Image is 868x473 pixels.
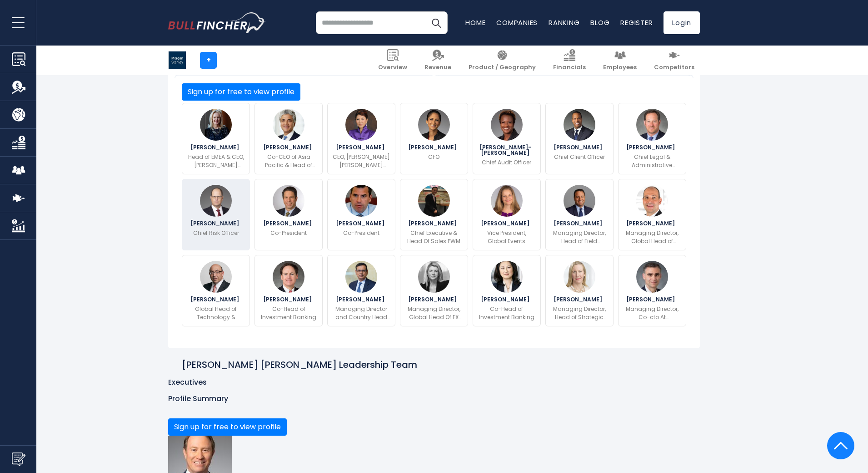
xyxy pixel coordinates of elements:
[491,109,523,141] img: Carol Greene-Vincent
[200,52,217,69] a: +
[254,179,323,250] a: Dan Simkowitz [PERSON_NAME] Co-President
[345,261,377,293] img: Arun Kohli
[545,179,614,250] a: Vincent Lumia [PERSON_NAME] Managing Director, Head of Field Management
[554,145,605,150] span: [PERSON_NAME]
[406,229,462,245] p: Chief Executive & Head Of Sales PWM SG
[408,221,459,226] span: [PERSON_NAME]
[469,64,536,71] span: Product / Geography
[270,229,307,237] p: Co-President
[332,305,390,321] p: Managing Director and Country Head for [GEOGRAPHIC_DATA]
[473,255,541,326] a: Susan Huang [PERSON_NAME] Co-Head of Investment Banking
[190,145,242,150] span: [PERSON_NAME]
[618,255,686,326] a: Michael Poser [PERSON_NAME] Managing Director, Co-cto At [PERSON_NAME] [PERSON_NAME]
[336,145,387,150] span: [PERSON_NAME]
[491,185,523,217] img: Britta Puschendorf
[182,83,300,101] button: Sign up for free to view profile
[598,46,642,75] a: Employees
[564,109,595,141] img: Mandell Crawley
[188,305,244,321] p: Global Head of Technology & Operations
[424,64,451,71] span: Revenue
[400,255,468,326] a: Claire Forster-Lee [PERSON_NAME] Managing Director, Global Head Of FX And Commodities Operations
[624,305,680,321] p: Managing Director, Co-cto At [PERSON_NAME] [PERSON_NAME]
[548,46,591,75] a: Financials
[406,305,462,321] p: Managing Director, Global Head Of FX And Commodities Operations
[254,103,323,174] a: Gokul Laroia [PERSON_NAME] Co-CEO of Asia Pacific & Head of Asia Equities
[418,185,450,217] img: Yee Yeong Wee
[551,305,608,321] p: Managing Director, Head of Strategic Client Management
[190,221,242,226] span: [PERSON_NAME]
[663,11,700,34] a: Login
[603,64,637,71] span: Employees
[200,185,232,217] img: Charles Smith
[400,103,468,174] a: Sharon Yeshaya [PERSON_NAME] CFO
[190,297,242,302] span: [PERSON_NAME]
[168,394,700,404] p: Profile Summary
[649,46,700,75] a: Competitors
[491,261,523,293] img: Susan Huang
[200,261,232,293] img: Michael A. Pizzi
[626,297,678,302] span: [PERSON_NAME]
[554,153,605,161] p: Chief Client Officer
[408,145,459,150] span: [PERSON_NAME]
[479,229,535,245] p: Vice President, Global Events
[481,297,532,302] span: [PERSON_NAME]
[465,18,485,27] a: Home
[481,221,532,226] span: [PERSON_NAME]
[336,297,387,302] span: [PERSON_NAME]
[263,221,314,226] span: [PERSON_NAME]
[626,221,678,226] span: [PERSON_NAME]
[168,378,700,387] p: Executives
[273,261,304,293] img: Mark Eichorn
[273,185,304,217] img: Dan Simkowitz
[373,46,413,75] a: Overview
[182,179,250,250] a: Charles Smith [PERSON_NAME] Chief Risk Officer
[479,145,535,156] span: [PERSON_NAME]-[PERSON_NAME]
[332,153,390,169] p: CEO, [PERSON_NAME] [PERSON_NAME] China & Co-CEO [PERSON_NAME] [PERSON_NAME] [GEOGRAPHIC_DATA]
[193,229,239,237] p: Chief Risk Officer
[263,297,314,302] span: [PERSON_NAME]
[551,229,608,245] p: Managing Director, Head of Field Management
[182,255,250,326] a: Michael A. Pizzi [PERSON_NAME] Global Head of Technology & Operations
[564,185,595,217] img: Vincent Lumia
[620,18,653,27] a: Register
[327,255,395,326] a: Arun Kohli [PERSON_NAME] Managing Director and Country Head for [GEOGRAPHIC_DATA]
[624,153,680,169] p: Chief Legal & Administrative Officer
[419,46,457,75] a: Revenue
[182,359,417,371] h2: [PERSON_NAME] [PERSON_NAME] Leadership Team
[473,103,541,174] a: Carol Greene-Vincent [PERSON_NAME]-[PERSON_NAME] Chief Audit Officer
[273,109,304,141] img: Gokul Laroia
[618,103,686,174] a: Eric Grossman [PERSON_NAME] Chief Legal & Administrative Officer
[327,179,395,250] a: Andy Saperstein [PERSON_NAME] Co-President
[168,418,287,436] button: Sign up for free to view profile
[428,153,439,161] p: CFO
[254,255,323,326] a: Mark Eichorn [PERSON_NAME] Co-Head of Investment Banking
[168,12,266,33] img: bullfincher logo
[482,158,531,167] p: Chief Audit Officer
[343,229,379,237] p: Co-President
[496,18,538,27] a: Companies
[408,297,459,302] span: [PERSON_NAME]
[654,64,694,71] span: Competitors
[554,221,605,226] span: [PERSON_NAME]
[345,109,377,141] img: Wei Christianson
[618,179,686,250] a: Evan Damast [PERSON_NAME] Managing Director, Global Head of Equity & Fixed Income Syndicate, Glob...
[327,103,395,174] a: Wei Christianson [PERSON_NAME] CEO, [PERSON_NAME] [PERSON_NAME] China & Co-CEO [PERSON_NAME] [PER...
[636,185,668,217] img: Evan Damast
[564,261,595,293] img: Elizabeth Dennis
[636,109,668,141] img: Eric Grossman
[345,185,377,217] img: Andy Saperstein
[554,297,605,302] span: [PERSON_NAME]
[400,179,468,250] a: Yee Yeong Wee [PERSON_NAME] Chief Executive & Head Of Sales PWM SG
[545,255,614,326] a: Elizabeth Dennis [PERSON_NAME] Managing Director, Head of Strategic Client Management
[263,145,314,150] span: [PERSON_NAME]
[182,103,250,174] a: Clare Woodman [PERSON_NAME] Head of EMEA & CEO, [PERSON_NAME] [PERSON_NAME] & Co. International Plc
[188,153,244,169] p: Head of EMEA & CEO, [PERSON_NAME] [PERSON_NAME] & Co. International Plc
[336,221,387,226] span: [PERSON_NAME]
[260,305,317,321] p: Co-Head of Investment Banking
[200,109,232,141] img: Clare Woodman
[590,18,609,27] a: Blog
[418,109,450,141] img: Sharon Yeshaya
[169,51,186,69] img: MS logo
[549,18,579,27] a: Ranking
[553,64,586,71] span: Financials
